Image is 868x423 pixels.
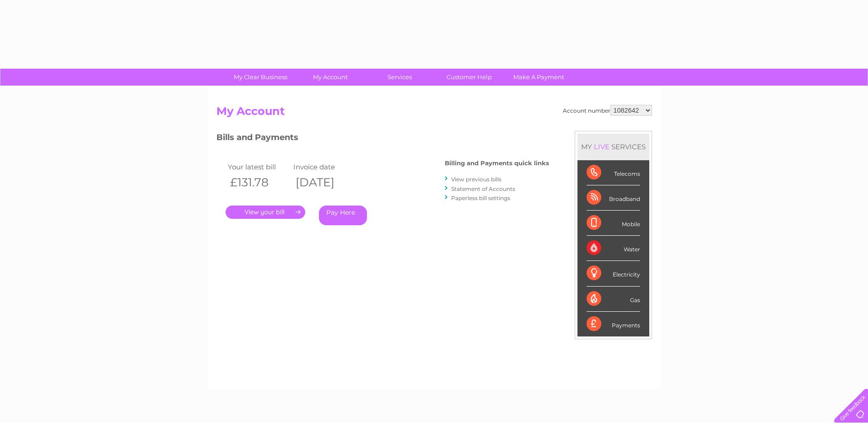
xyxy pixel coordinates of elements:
[587,211,640,236] div: Mobile
[451,176,501,183] a: View previous bills
[451,185,515,192] a: Statement of Accounts
[216,105,652,122] h2: My Account
[431,69,507,86] a: Customer Help
[292,69,368,86] a: My Account
[587,312,640,336] div: Payments
[291,173,357,192] th: [DATE]
[587,185,640,211] div: Broadband
[445,160,549,167] h4: Billing and Payments quick links
[226,161,291,173] td: Your latest bill
[577,134,649,160] div: MY SERVICES
[223,69,298,86] a: My Clear Business
[451,195,510,201] a: Paperless bill settings
[563,105,652,116] div: Account number
[226,206,305,219] a: .
[587,287,640,312] div: Gas
[592,142,611,151] div: LIVE
[362,69,437,86] a: Services
[319,206,367,225] a: Pay Here
[226,173,291,192] th: £131.78
[587,236,640,261] div: Water
[587,261,640,286] div: Electricity
[216,131,549,147] h3: Bills and Payments
[291,161,357,173] td: Invoice date
[501,69,577,86] a: Make A Payment
[587,160,640,185] div: Telecoms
